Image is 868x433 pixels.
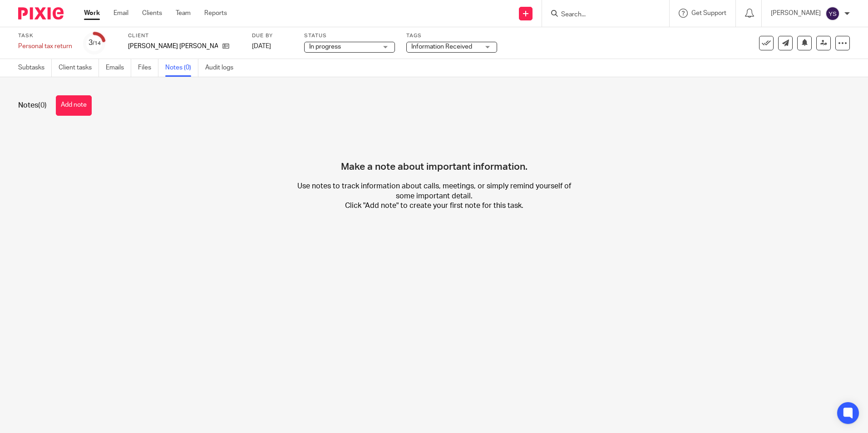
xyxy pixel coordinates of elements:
[406,32,497,39] label: Tags
[252,32,293,39] label: Due by
[296,182,573,211] p: Use notes to track information about calls, meetings, or simply remind yourself of some important...
[18,32,72,39] label: Task
[411,44,472,50] span: Information Received
[142,9,162,18] a: Clients
[18,101,47,110] h1: Notes
[176,9,191,18] a: Team
[560,11,642,19] input: Search
[18,59,52,77] a: Subtasks
[825,6,840,21] img: svg%3E
[113,9,128,18] a: Email
[165,59,198,77] a: Notes (0)
[106,59,131,77] a: Emails
[93,41,101,46] small: /14
[205,59,240,77] a: Audit logs
[84,9,100,18] a: Work
[691,10,726,16] span: Get Support
[38,102,47,109] span: (0)
[204,9,227,18] a: Reports
[18,7,64,20] img: Pixie
[56,95,92,116] button: Add note
[304,32,395,39] label: Status
[252,43,271,49] span: [DATE]
[128,32,241,39] label: Client
[128,42,218,51] p: [PERSON_NAME] [PERSON_NAME]
[89,38,101,48] div: 3
[138,59,158,77] a: Files
[59,59,99,77] a: Client tasks
[771,9,821,18] p: [PERSON_NAME]
[309,44,341,50] span: In progress
[18,42,72,51] div: Personal tax return
[341,129,528,173] h4: Make a note about important information.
